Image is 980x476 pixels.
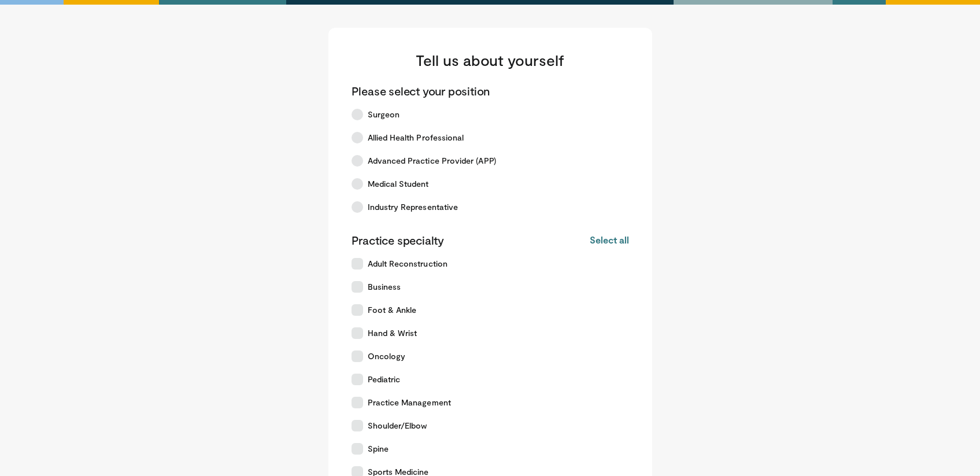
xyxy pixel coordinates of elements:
[368,132,464,143] span: Allied Health Professional
[352,233,444,248] p: Practice specialty
[368,350,406,362] span: Oncology
[368,155,496,167] span: Advanced Practice Provider (APP)
[368,397,451,408] span: Practice Management
[368,201,458,213] span: Industry Representative
[368,281,401,293] span: Business
[368,178,429,190] span: Medical Student
[368,420,427,431] span: Shoulder/Elbow
[590,234,628,246] button: Select all
[368,109,400,120] span: Surgeon
[368,443,389,455] span: Spine
[368,374,401,385] span: Pediatric
[352,83,490,98] p: Please select your position
[352,51,629,69] h3: Tell us about yourself
[368,258,448,270] span: Adult Reconstruction
[368,327,417,339] span: Hand & Wrist
[368,304,417,316] span: Foot & Ankle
